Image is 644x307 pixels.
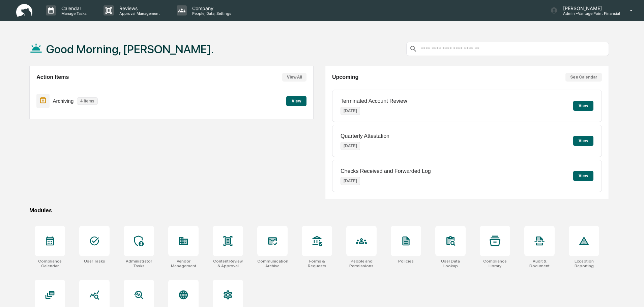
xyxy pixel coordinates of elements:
[187,11,235,16] p: People, Data, Settings
[114,5,163,11] p: Reviews
[187,5,235,11] p: Company
[282,73,306,82] button: View All
[573,101,593,111] button: View
[286,96,306,106] button: View
[56,5,90,11] p: Calendar
[346,259,377,268] div: People and Permissions
[573,136,593,146] button: View
[257,259,288,268] div: Communications Archive
[77,97,97,105] p: 4 items
[569,259,599,268] div: Exception Reporting
[286,97,306,104] a: View
[341,133,389,139] p: Quarterly Attestation
[565,73,602,82] button: See Calendar
[35,259,65,268] div: Compliance Calendar
[480,259,510,268] div: Compliance Library
[53,98,74,104] p: Archiving
[341,168,431,174] p: Checks Received and Forwarded Log
[114,11,163,16] p: Approval Management
[524,259,555,268] div: Audit & Document Logs
[341,107,360,115] p: [DATE]
[435,259,466,268] div: User Data Lookup
[213,259,243,268] div: Content Review & Approval
[558,11,620,16] p: Admin • Vantage Point Financial
[573,171,593,181] button: View
[302,259,332,268] div: Forms & Requests
[332,74,358,80] h2: Upcoming
[558,5,620,11] p: [PERSON_NAME]
[341,177,360,185] p: [DATE]
[84,259,105,264] div: User Tasks
[168,259,199,268] div: Vendor Management
[124,259,154,268] div: Administrator Tasks
[29,207,609,214] div: Modules
[16,4,32,17] img: logo
[46,42,214,56] h1: Good Morning, [PERSON_NAME].
[36,74,69,80] h2: Action Items
[398,259,414,264] div: Policies
[341,142,360,150] p: [DATE]
[56,11,90,16] p: Manage Tasks
[341,98,407,104] p: Terminated Account Review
